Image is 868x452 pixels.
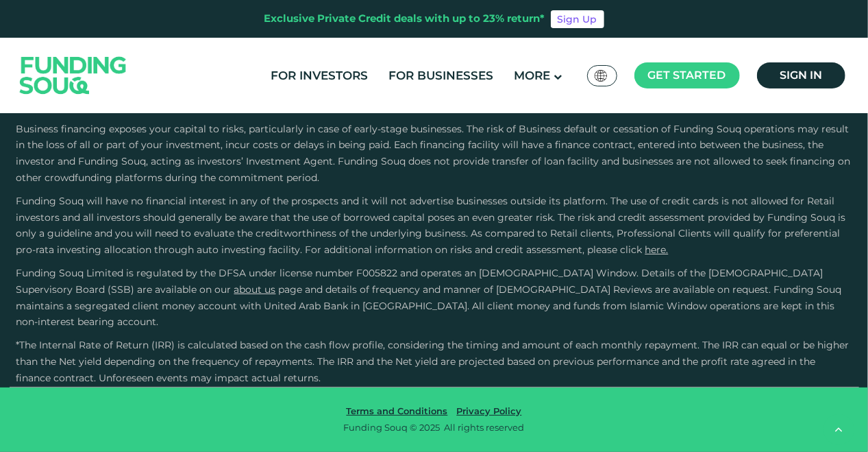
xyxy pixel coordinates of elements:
button: back [823,414,854,445]
span: page [279,283,303,296]
span: and details of frequency and manner of [DEMOGRAPHIC_DATA] Reviews are available on request. Fundi... [16,283,842,329]
span: Get started [648,69,726,82]
a: Sign Up [551,10,604,28]
a: About Us [234,283,276,296]
img: SA Flag [595,70,607,82]
img: Logo [6,40,140,110]
p: *The Internal Rate of Return (IRR) is calculated based on the cash flow profile, considering the ... [16,337,852,386]
span: Funding Souq will have no financial interest in any of the prospects and it will not advertise bu... [16,195,846,256]
span: Sign in [780,69,822,82]
a: Sign in [757,62,845,88]
a: here. [645,243,669,256]
a: Privacy Policy [454,405,525,416]
span: 2025 [420,422,441,433]
p: Business financing exposes your capital to risks, particularly in case of early-stage businesses.... [16,121,852,187]
a: For Investors [267,64,371,87]
span: Funding Souq © [344,422,418,433]
span: More [514,69,550,82]
a: Terms and Conditions [343,405,451,416]
span: All rights reserved [445,422,525,433]
div: Exclusive Private Credit deals with up to 23% return* [264,11,545,27]
span: Funding Souq Limited is regulated by the DFSA under license number F005822 and operates an [DEMOG... [16,267,823,296]
a: For Businesses [385,64,497,87]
